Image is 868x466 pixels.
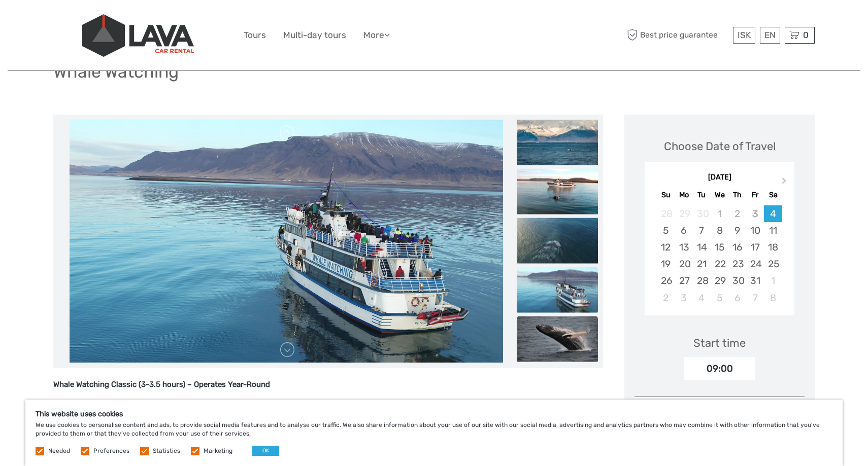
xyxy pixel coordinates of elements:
[657,222,675,239] div: Choose Sunday, October 5th, 2025
[711,272,728,289] div: Choose Wednesday, October 29th, 2025
[283,28,346,43] a: Multi-day tours
[684,357,755,380] div: 09:00
[764,205,782,222] div: Choose Saturday, October 4th, 2025
[693,290,711,306] div: Choose Tuesday, November 4th, 2025
[645,172,794,183] div: [DATE]
[675,188,693,202] div: Mo
[764,256,782,272] div: Choose Saturday, October 25th, 2025
[517,316,598,362] img: 98d8528756cd49ea8c2a8b38d58d818e_slider_thumbnail.jpeg
[675,239,693,256] div: Choose Monday, October 13th, 2025
[693,335,746,351] div: Start time
[657,188,675,202] div: Su
[153,447,180,455] label: Statistics
[802,30,810,40] span: 0
[711,290,728,306] div: Choose Wednesday, November 5th, 2025
[675,205,693,222] div: Not available Monday, September 29th, 2025
[93,447,129,455] label: Preferences
[746,272,764,289] div: Choose Friday, October 31st, 2025
[675,272,693,289] div: Choose Monday, October 27th, 2025
[711,205,728,222] div: Not available Wednesday, October 1st, 2025
[764,290,782,306] div: Choose Saturday, November 8th, 2025
[746,290,764,306] div: Choose Friday, November 7th, 2025
[693,205,711,222] div: Not available Tuesday, September 30th, 2025
[711,188,728,202] div: We
[657,205,675,222] div: Not available Sunday, September 28th, 2025
[728,188,746,202] div: Th
[517,168,598,214] img: d8b60ceeed0a4535b894ee493b03c963_slider_thumbnail.jpeg
[764,239,782,256] div: Choose Saturday, October 18th, 2025
[25,400,843,466] div: We use cookies to personalise content and ads, to provide social media features and to analyse ou...
[693,188,711,202] div: Tu
[746,205,764,222] div: Not available Friday, October 3rd, 2025
[693,256,711,272] div: Choose Tuesday, October 21st, 2025
[746,256,764,272] div: Choose Friday, October 24th, 2025
[53,61,179,82] h1: Whale Watching
[14,18,115,26] p: We're away right now. Please check back later!
[517,267,598,312] img: 3a6082003c434ba09a303f11bd9a4b0b_slider_thumbnail.jpeg
[664,138,776,154] div: Choose Date of Travel
[728,272,746,289] div: Choose Thursday, October 30th, 2025
[517,218,598,263] img: d2e074052b314a42b51fad1f3070e0a1_slider_thumbnail.jpeg
[711,222,728,239] div: Choose Wednesday, October 8th, 2025
[624,27,730,44] span: Best price guarantee
[48,447,70,455] label: Needed
[657,290,675,306] div: Choose Sunday, November 2nd, 2025
[675,256,693,272] div: Choose Monday, October 20th, 2025
[657,272,675,289] div: Choose Sunday, October 26th, 2025
[70,120,503,363] img: 3a6082003c434ba09a303f11bd9a4b0b_main_slider.jpeg
[693,222,711,239] div: Choose Tuesday, October 7th, 2025
[36,410,832,418] h5: This website uses cookies
[657,239,675,256] div: Choose Sunday, October 12th, 2025
[648,205,791,306] div: month 2025-10
[764,222,782,239] div: Choose Saturday, October 11th, 2025
[738,30,751,40] span: ISK
[117,16,129,28] button: Open LiveChat chat widget
[711,239,728,256] div: Choose Wednesday, October 15th, 2025
[746,188,764,202] div: Fr
[517,119,598,165] img: a728e7ee043747a7bd976de2869c4803_slider_thumbnail.jpeg
[746,239,764,256] div: Choose Friday, October 17th, 2025
[728,239,746,256] div: Choose Thursday, October 16th, 2025
[728,290,746,306] div: Choose Thursday, November 6th, 2025
[764,188,782,202] div: Sa
[675,222,693,239] div: Choose Monday, October 6th, 2025
[252,446,279,456] button: OK
[53,380,270,389] strong: Whale Watching Classic (3-3.5 hours) – Operates Year-Round
[82,14,194,57] img: 523-13fdf7b0-e410-4b32-8dc9-7907fc8d33f7_logo_big.jpg
[204,447,232,455] label: Marketing
[657,256,675,272] div: Choose Sunday, October 19th, 2025
[675,290,693,306] div: Choose Monday, November 3rd, 2025
[711,256,728,272] div: Choose Wednesday, October 22nd, 2025
[777,175,793,191] button: Next Month
[363,28,390,43] a: More
[728,222,746,239] div: Choose Thursday, October 9th, 2025
[693,272,711,289] div: Choose Tuesday, October 28th, 2025
[693,239,711,256] div: Choose Tuesday, October 14th, 2025
[760,27,780,44] div: EN
[244,28,266,43] a: Tours
[728,256,746,272] div: Choose Thursday, October 23rd, 2025
[764,272,782,289] div: Choose Saturday, November 1st, 2025
[728,205,746,222] div: Not available Thursday, October 2nd, 2025
[746,222,764,239] div: Choose Friday, October 10th, 2025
